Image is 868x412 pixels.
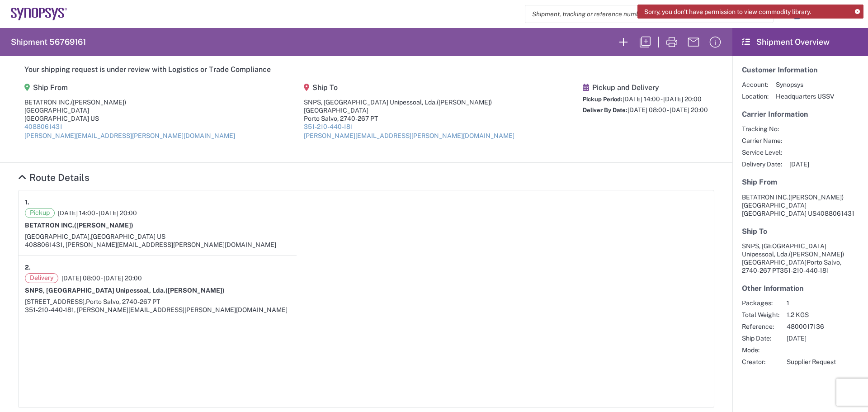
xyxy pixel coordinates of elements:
[789,160,809,168] span: [DATE]
[304,106,514,114] div: [GEOGRAPHIC_DATA]
[11,37,86,47] h2: Shipment 56769161
[742,227,859,236] h5: Ship To
[742,202,807,209] span: [GEOGRAPHIC_DATA]
[437,99,492,106] span: ([PERSON_NAME])
[742,178,859,186] h5: Ship From
[627,106,708,114] span: [DATE] 08:00 - [DATE] 20:00
[787,334,836,342] span: [DATE]
[742,81,769,89] span: Account:
[742,194,788,201] span: BETATRON INC.
[25,241,290,249] div: 4088061431, [PERSON_NAME][EMAIL_ADDRESS][PERSON_NAME][DOMAIN_NAME]
[742,322,779,331] span: Reference:
[742,346,779,354] span: Mode:
[25,273,58,283] span: Delivery
[24,132,235,139] a: [PERSON_NAME][EMAIL_ADDRESS][PERSON_NAME][DOMAIN_NAME]
[787,322,836,331] span: 4800017136
[742,66,859,74] h5: Customer Information
[742,137,782,145] span: Carrier Name:
[742,148,782,156] span: Service Level:
[816,210,854,217] span: 4088061431
[583,107,627,114] span: Deliver By Date:
[61,274,142,282] span: [DATE] 08:00 - [DATE] 20:00
[25,208,55,218] span: Pickup
[742,125,782,133] span: Tracking No:
[304,132,514,139] a: [PERSON_NAME][EMAIL_ADDRESS][PERSON_NAME][DOMAIN_NAME]
[732,28,868,56] header: Shipment Overview
[304,83,514,92] h5: Ship To
[74,222,133,229] span: ([PERSON_NAME])
[583,83,708,92] h5: Pickup and Delivery
[25,197,29,208] strong: 1.
[742,299,779,307] span: Packages:
[742,160,782,168] span: Delivery Date:
[304,98,514,106] div: SNPS, [GEOGRAPHIC_DATA] Unipessoal, Lda.
[583,96,623,103] span: Pickup Period:
[742,358,779,366] span: Creator:
[742,110,859,118] h5: Carrier Information
[789,251,844,258] span: ([PERSON_NAME])
[25,233,91,240] span: [GEOGRAPHIC_DATA],
[86,298,160,305] span: Porto Salvo, 2740-267 PT
[24,106,235,114] div: [GEOGRAPHIC_DATA]
[644,8,811,16] span: Sorry, you don't have permission to view commodity library.
[25,298,86,305] span: [STREET_ADDRESS],
[25,287,225,294] strong: SNPS, [GEOGRAPHIC_DATA] Unipessoal, Lda.
[776,81,834,89] span: Synopsys
[24,123,62,130] a: 4088061431
[623,95,702,103] span: [DATE] 14:00 - [DATE] 20:00
[24,83,235,92] h5: Ship From
[304,123,353,130] a: 351-210-440-181
[525,5,759,23] input: Shipment, tracking or reference number
[742,242,844,266] span: SNPS, [GEOGRAPHIC_DATA] Unipessoal, Lda. [GEOGRAPHIC_DATA]
[780,267,829,274] span: 351-210-440-181
[788,194,844,201] span: ([PERSON_NAME])
[742,193,859,218] address: [GEOGRAPHIC_DATA] US
[742,284,859,293] h5: Other Information
[787,358,836,366] span: Supplier Request
[91,233,165,240] span: [GEOGRAPHIC_DATA] US
[71,99,126,106] span: ([PERSON_NAME])
[742,311,779,319] span: Total Weight:
[24,98,235,106] div: BETATRON INC.
[742,242,859,275] address: Porto Salvo, 2740-267 PT
[165,287,225,294] span: ([PERSON_NAME])
[304,114,514,123] div: Porto Salvo, 2740-267 PT
[24,114,235,123] div: [GEOGRAPHIC_DATA] US
[24,65,708,74] h5: Your shipping request is under review with Logistics or Trade Compliance
[25,306,290,314] div: 351-210-440-181, [PERSON_NAME][EMAIL_ADDRESS][PERSON_NAME][DOMAIN_NAME]
[742,334,779,342] span: Ship Date:
[58,209,137,217] span: [DATE] 14:00 - [DATE] 20:00
[787,311,836,319] span: 1.2 KGS
[742,92,769,100] span: Location:
[776,92,834,100] span: Headquarters USSV
[787,299,836,307] span: 1
[25,262,31,273] strong: 2.
[18,172,90,183] a: Hide Details
[25,222,133,229] strong: BETATRON INC.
